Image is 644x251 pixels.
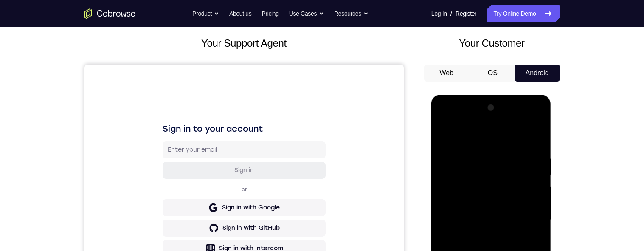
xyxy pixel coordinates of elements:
[192,5,219,22] button: Product
[78,135,241,152] button: Sign in with Google
[135,200,198,209] div: Sign in with Zendesk
[78,220,241,226] p: Don't have an account?
[262,5,278,22] a: Pricing
[78,175,241,192] button: Sign in with Intercom
[424,65,470,82] button: Web
[334,5,368,22] button: Resources
[78,196,241,213] button: Sign in with Zendesk
[229,5,251,22] a: About us
[431,5,447,22] a: Log In
[289,5,324,22] button: Use Cases
[84,8,135,19] a: Go to the home page
[487,5,560,22] a: Try Online Demo
[155,121,164,128] p: or
[78,155,241,172] button: Sign in with GitHub
[515,65,560,82] button: Android
[84,36,404,51] h2: Your Support Agent
[424,36,560,51] h2: Your Customer
[138,159,195,168] div: Sign in with GitHub
[135,180,199,188] div: Sign in with Intercom
[456,5,476,22] a: Register
[469,65,515,82] button: iOS
[138,139,195,147] div: Sign in with Google
[450,8,452,19] span: /
[143,220,204,226] a: Create a new account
